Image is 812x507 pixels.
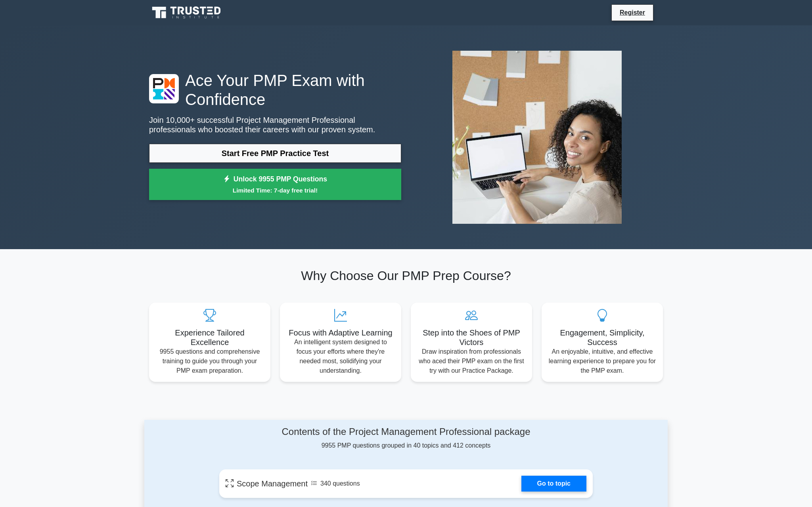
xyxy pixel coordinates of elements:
[521,476,586,492] a: Go to topic
[149,115,401,134] p: Join 10,000+ successful Project Management Professional professionals who boosted their careers w...
[615,8,650,17] a: Register
[548,347,657,375] p: An enjoyable, intuitive, and effective learning experience to prepare you for the PMP exam.
[149,144,401,163] a: Start Free PMP Practice Test
[219,426,593,450] div: 9955 PMP questions grouped in 40 topics and 412 concepts
[417,328,526,347] h5: Step into the Shoes of PMP Victors
[155,328,264,347] h5: Experience Tailored Excellence
[548,328,657,347] h5: Engagement, Simplicity, Success
[417,347,526,375] p: Draw inspiration from professionals who aced their PMP exam on the first try with our Practice Pa...
[286,328,395,337] h5: Focus with Adaptive Learning
[155,347,264,375] p: 9955 questions and comprehensive training to guide you through your PMP exam preparation.
[149,71,401,109] h1: Ace Your PMP Exam with Confidence
[219,426,593,438] h4: Contents of the Project Management Professional package
[286,337,395,375] p: An intelligent system designed to focus your efforts where they're needed most, solidifying your ...
[149,268,663,283] h2: Why Choose Our PMP Prep Course?
[149,169,401,200] a: Unlock 9955 PMP QuestionsLimited Time: 7-day free trial!
[159,186,391,195] small: Limited Time: 7-day free trial!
